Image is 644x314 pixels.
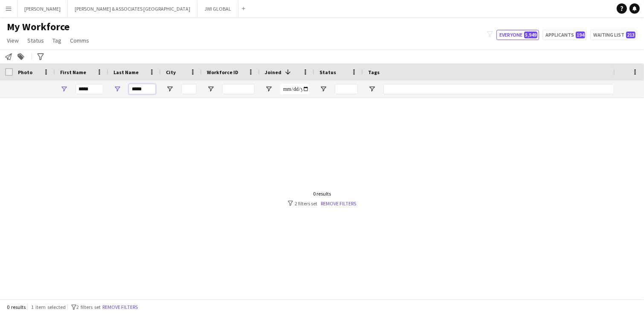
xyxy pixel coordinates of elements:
[626,32,635,38] span: 213
[101,302,139,312] button: Remove filters
[49,35,65,46] a: Tag
[590,30,637,40] button: Waiting list213
[288,190,356,197] div: 0 results
[27,37,44,44] span: Status
[68,0,197,17] button: [PERSON_NAME] & ASSOCIATES [GEOGRAPHIC_DATA]
[3,52,14,62] app-action-btn: Notify workforce
[7,37,19,44] span: View
[321,200,356,207] a: Remove filters
[576,32,585,38] span: 194
[368,69,380,75] span: Tags
[70,37,89,44] span: Comms
[181,84,197,94] input: City Filter Input
[368,85,376,93] button: Open Filter Menu
[24,35,47,46] a: Status
[60,85,68,93] button: Open Filter Menu
[288,200,356,207] div: 2 filters set
[335,84,358,94] input: Status Filter Input
[18,69,32,75] span: Photo
[35,52,46,62] app-action-btn: Advanced filters
[17,0,68,17] button: [PERSON_NAME]
[31,304,66,310] span: 1 item selected
[52,37,61,44] span: Tag
[75,84,103,94] input: First Name Filter Input
[113,69,139,75] span: Last Name
[3,35,22,46] a: View
[319,69,336,75] span: Status
[496,30,539,40] button: Everyone5,949
[265,69,281,75] span: Joined
[207,85,215,93] button: Open Filter Menu
[113,85,121,93] button: Open Filter Menu
[222,84,255,94] input: Workforce ID Filter Input
[7,20,70,33] span: My Workforce
[207,69,238,75] span: Workforce ID
[16,52,26,62] app-action-btn: Add to tag
[265,85,273,93] button: Open Filter Menu
[319,85,327,93] button: Open Filter Menu
[166,69,176,75] span: City
[280,84,309,94] input: Joined Filter Input
[5,68,13,76] input: Column with Header Selection
[166,85,174,93] button: Open Filter Menu
[129,84,156,94] input: Last Name Filter Input
[67,35,93,46] a: Comms
[524,32,537,38] span: 5,949
[60,69,86,75] span: First Name
[542,30,587,40] button: Applicants194
[76,304,101,310] span: 2 filters set
[197,0,238,17] button: JWI GLOBAL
